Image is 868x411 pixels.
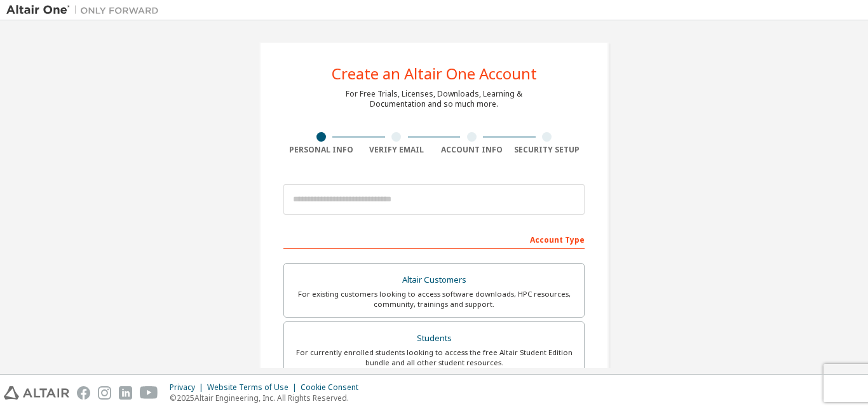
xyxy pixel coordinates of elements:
[98,386,111,400] img: instagram.svg
[170,382,207,393] div: Privacy
[140,386,158,400] img: youtube.svg
[170,393,366,403] p: © 2025 Altair Engineering, Inc. All Rights Reserved.
[283,229,585,249] div: Account Type
[6,4,165,17] img: Altair One
[119,386,132,400] img: linkedin.svg
[292,347,576,368] div: For currently enrolled students looking to access the free Altair Student Edition bundle and all ...
[346,89,522,109] div: For Free Trials, Licenses, Downloads, Learning & Documentation and so much more.
[510,145,585,155] div: Security Setup
[301,382,366,393] div: Cookie Consent
[332,66,537,81] div: Create an Altair One Account
[292,330,576,347] div: Students
[283,145,359,155] div: Personal Info
[292,271,576,289] div: Altair Customers
[292,289,576,309] div: For existing customers looking to access software downloads, HPC resources, community, trainings ...
[77,386,90,400] img: facebook.svg
[434,145,510,155] div: Account Info
[4,386,69,400] img: altair_logo.svg
[359,145,435,155] div: Verify Email
[207,382,301,393] div: Website Terms of Use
